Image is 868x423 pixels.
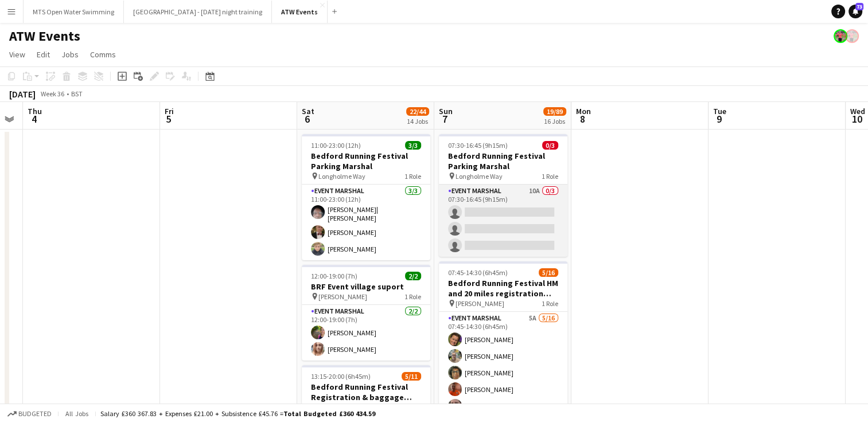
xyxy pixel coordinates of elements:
[302,185,430,260] app-card-role: Event Marshal3/311:00-23:00 (12h)[PERSON_NAME]| [PERSON_NAME][PERSON_NAME][PERSON_NAME]
[63,409,91,418] span: All jobs
[124,1,272,23] button: [GEOGRAPHIC_DATA] - [DATE] night training
[713,106,726,116] span: Tue
[24,1,124,23] button: MTS Open Water Swimming
[28,106,42,116] span: Thu
[404,292,421,301] span: 1 Role
[544,117,566,126] div: 16 Jobs
[318,292,367,301] span: [PERSON_NAME]
[406,107,429,116] span: 22/44
[85,47,120,62] a: Comms
[302,106,314,116] span: Sat
[90,49,116,60] span: Comms
[456,172,503,181] span: Longholme Way
[32,47,55,62] a: Edit
[848,112,865,126] span: 10
[9,49,25,60] span: View
[300,112,314,126] span: 6
[71,89,83,98] div: BST
[302,281,430,292] h3: BRF Event village suport
[283,409,375,418] span: Total Budgeted £360 434.59
[543,107,566,116] span: 19/89
[402,403,421,412] span: 2 Roles
[439,134,567,257] app-job-card: 07:30-16:45 (9h15m)0/3Bedford Running Festival Parking Marshal Longholme Way1 RoleEvent Marshal10...
[437,112,453,126] span: 7
[850,106,865,116] span: Wed
[9,28,80,45] h1: ATW Events
[302,265,430,361] app-job-card: 12:00-19:00 (7h)2/2BRF Event village suport [PERSON_NAME]1 RoleEvent Marshal2/212:00-19:00 (7h)[P...
[405,272,421,280] span: 2/2
[311,272,357,280] span: 12:00-19:00 (7h)
[448,268,508,277] span: 07:45-14:30 (6h45m)
[539,268,558,277] span: 5/16
[402,372,421,381] span: 5/11
[405,141,421,150] span: 3/3
[302,134,430,260] app-job-card: 11:00-23:00 (12h)3/3Bedford Running Festival Parking Marshal Longholme Way1 RoleEvent Marshal3/31...
[574,112,591,126] span: 8
[61,49,79,60] span: Jobs
[542,141,558,150] span: 0/3
[407,117,429,126] div: 14 Jobs
[302,382,430,402] h3: Bedford Running Festival Registration & baggage marshal
[302,151,430,171] h3: Bedford Running Festival Parking Marshal
[6,408,53,420] button: Budgeted
[848,5,862,18] a: 73
[26,112,42,126] span: 4
[448,141,508,150] span: 07:30-16:45 (9h15m)
[18,410,52,418] span: Budgeted
[542,172,558,181] span: 1 Role
[37,49,50,60] span: Edit
[711,112,726,126] span: 9
[576,106,591,116] span: Mon
[311,372,371,381] span: 13:15-20:00 (6h45m)
[318,172,365,181] span: Longholme Way
[855,3,863,10] span: 73
[38,89,67,98] span: Week 36
[439,185,567,257] app-card-role: Event Marshal10A0/307:30-16:45 (9h15m)
[439,278,567,299] h3: Bedford Running Festival HM and 20 miles registration baggagge and t- shirts
[302,305,430,361] app-card-role: Event Marshal2/212:00-19:00 (7h)[PERSON_NAME][PERSON_NAME]
[272,1,328,23] button: ATW Events
[165,106,174,116] span: Fri
[542,299,558,308] span: 1 Role
[456,299,504,308] span: [PERSON_NAME]
[5,47,30,62] a: View
[318,403,367,412] span: [PERSON_NAME]
[100,409,375,418] div: Salary £360 367.83 + Expenses £21.00 + Subsistence £45.76 =
[311,141,361,150] span: 11:00-23:00 (12h)
[404,172,421,181] span: 1 Role
[439,106,453,116] span: Sun
[439,151,567,171] h3: Bedford Running Festival Parking Marshal
[163,112,174,126] span: 5
[57,47,83,62] a: Jobs
[9,88,36,100] div: [DATE]
[834,29,847,43] app-user-avatar: ATW Racemakers
[845,29,859,43] app-user-avatar: ATW Racemakers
